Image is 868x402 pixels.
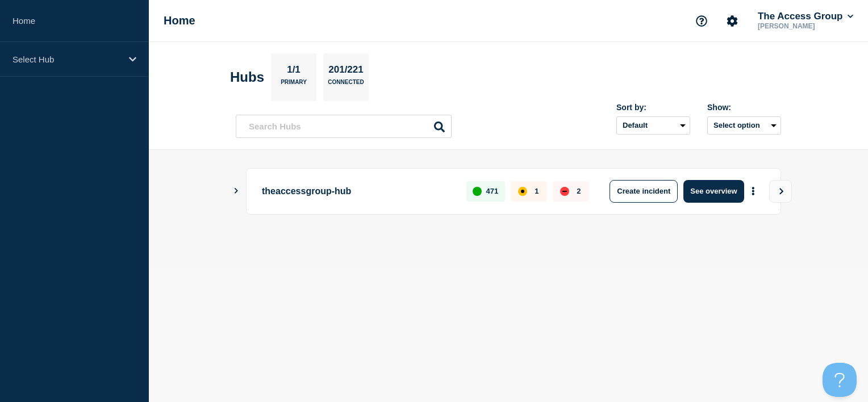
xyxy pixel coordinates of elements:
div: down [560,187,569,196]
button: Create incident [610,180,678,203]
button: View [769,180,792,203]
p: 471 [486,187,499,195]
p: 201/221 [324,64,368,79]
h2: Hubs [230,69,264,85]
p: Select Hub [12,55,122,64]
p: [PERSON_NAME] [756,22,856,30]
p: 1/1 [283,64,305,79]
button: Account settings [720,9,744,33]
div: Sort by: [616,103,690,112]
p: 2 [577,187,581,195]
select: Sort by [616,116,690,135]
button: The Access Group [756,11,856,22]
iframe: Help Scout Beacon - Open [823,363,857,397]
div: up [473,187,482,196]
p: Primary [281,79,307,91]
input: Search Hubs [236,115,452,138]
p: 1 [535,187,539,195]
p: Connected [328,79,364,91]
h1: Home [164,14,195,27]
div: affected [518,187,527,196]
button: See overview [683,180,744,203]
button: Select option [707,116,781,135]
button: More actions [746,181,761,202]
p: theaccessgroup-hub [262,180,453,203]
button: Show Connected Hubs [233,187,239,195]
div: Show: [707,103,781,112]
button: Support [690,9,713,33]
